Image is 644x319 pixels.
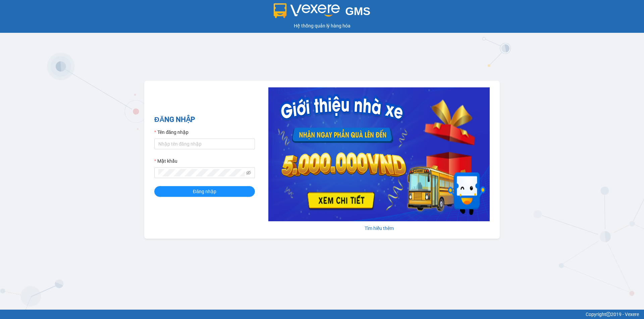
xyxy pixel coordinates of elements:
span: Đăng nhập [193,188,216,195]
div: Copyright 2019 - Vexere [5,311,639,318]
button: Đăng nhập [154,186,255,197]
span: copyright [606,312,611,317]
label: Mật khẩu [154,157,177,165]
input: Tên đăng nhập [154,139,255,149]
h2: ĐĂNG NHẬP [154,114,255,125]
a: GMS [274,10,371,15]
label: Tên đăng nhập [154,129,189,136]
img: banner-0 [268,87,490,221]
div: Tìm hiểu thêm [268,225,490,232]
span: eye-invisible [246,170,251,175]
span: GMS [345,5,370,17]
div: Hệ thống quản lý hàng hóa [2,22,642,29]
input: Mật khẩu [158,169,245,176]
img: logo 2 [274,3,340,18]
